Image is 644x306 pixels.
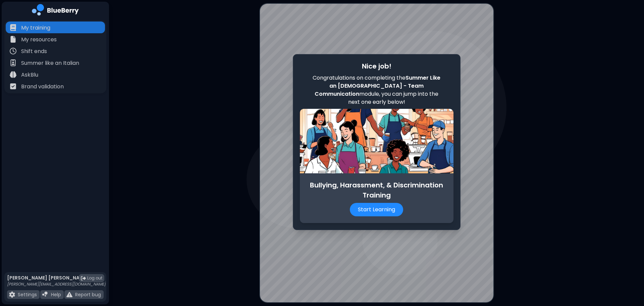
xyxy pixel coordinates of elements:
[307,180,447,200] h3: Bullying, Harassment, & Discrimination Training
[300,109,453,173] img: Bullying, Harassment, & Discrimination Training
[87,275,102,281] span: Log out
[10,71,16,78] img: file icon
[10,36,16,43] img: file icon
[21,36,57,44] p: My resources
[9,292,15,298] img: file icon
[300,109,453,223] a: Bullying, Harassment, & Discrimination TrainingBullying, Harassment, & Discrimination TrainingSta...
[75,292,101,298] p: Report bug
[10,24,16,31] img: file icon
[7,281,106,287] p: [PERSON_NAME][EMAIL_ADDRESS][DOMAIN_NAME]
[21,24,50,32] p: My training
[81,276,86,281] img: logout
[21,59,79,67] p: Summer like an Italian
[51,292,61,298] p: Help
[21,71,38,79] p: AskBlu
[10,48,16,54] img: file icon
[315,74,440,98] span: Summer Like an [DEMOGRAPHIC_DATA] - Team Communication
[312,74,441,106] p: Congratulations on completing the module , you can jump into the next one early below!
[300,61,453,71] p: Nice job!
[32,4,79,18] img: company logo
[10,59,16,66] img: file icon
[66,292,72,298] img: file icon
[7,275,106,281] p: [PERSON_NAME] [PERSON_NAME]
[21,83,64,91] p: Brand validation
[10,83,16,90] img: file icon
[42,292,48,298] img: file icon
[18,292,37,298] p: Settings
[350,203,403,216] p: Start Learning
[21,47,47,55] p: Shift ends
